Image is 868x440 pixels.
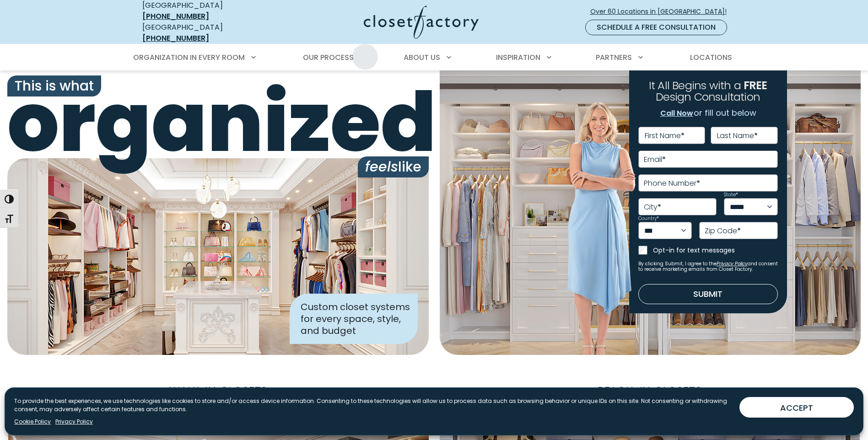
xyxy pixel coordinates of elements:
span: Over 60 Locations in [GEOGRAPHIC_DATA]! [590,7,734,16]
span: Inspiration [496,52,540,63]
nav: Primary Menu [127,45,742,70]
span: organized [7,82,429,164]
span: Design Consultation [656,90,760,105]
a: Schedule a Free Consultation [585,20,727,35]
span: Organization in Every Room [133,52,245,63]
button: Submit [638,284,778,304]
label: State [724,193,738,197]
a: [PHONE_NUMBER] [142,33,209,43]
button: ACCEPT [739,397,854,418]
label: City [644,204,661,211]
label: Zip Code [705,227,741,235]
p: To provide the best experiences, we use technologies like cookies to store and/or access device i... [14,397,732,413]
small: By clicking Submit, I agree to the and consent to receive marketing emails from Closet Factory. [638,261,778,272]
i: feels [365,157,398,177]
a: Call Now [660,107,694,119]
span: It All Begins with a [649,78,741,93]
img: Closet Factory Logo [364,5,479,39]
label: Last Name [717,132,758,140]
a: [PHONE_NUMBER] [142,11,209,21]
span: FREE [744,78,767,93]
span: Locations [690,52,732,63]
label: Country [638,216,659,221]
span: like [358,156,429,177]
label: Email [644,156,666,163]
p: or fill out below [660,107,756,119]
label: Phone Number [644,180,700,187]
a: Privacy Policy [55,418,93,426]
span: Walk-In Closets [162,381,275,401]
span: Reach-In Closets [590,381,709,401]
span: About Us [404,52,440,63]
span: Our Process [303,52,354,63]
div: Custom closet systems for every space, style, and budget [290,294,418,344]
label: Opt-in for text messages [653,246,778,255]
a: Over 60 Locations in [GEOGRAPHIC_DATA]! [590,4,734,20]
label: First Name [645,132,685,140]
a: Cookie Policy [14,418,51,426]
span: Partners [596,52,632,63]
a: Privacy Policy [717,260,748,267]
div: [GEOGRAPHIC_DATA] [142,22,275,44]
img: Closet Factory designed closet [7,158,429,355]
